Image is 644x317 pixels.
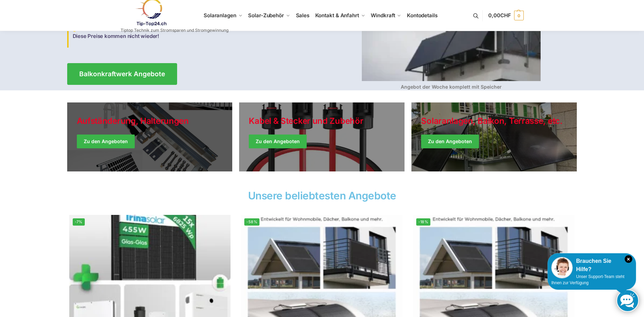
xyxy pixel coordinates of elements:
span: 0,00 [488,12,511,19]
p: Tiptop Technik zum Stromsparen und Stromgewinnung [121,28,228,32]
span: Sales [296,12,310,19]
a: Holiday Style [239,102,405,171]
a: Holiday Style [67,102,233,171]
a: 0,00CHF 0 [488,5,523,26]
span: CHF [500,12,511,19]
span: Kontakt & Anfahrt [315,12,359,19]
img: Customer service [551,257,573,278]
span: Balkonkraftwerk Angebote [79,71,165,77]
h2: Unsere beliebtesten Angebote [67,190,577,201]
i: Schließen [625,255,632,263]
a: Winter Jackets [411,102,577,171]
strong: Angebot der Woche komplett mit Speicher [401,84,502,90]
a: Balkonkraftwerk Angebote [67,63,177,85]
span: Kontodetails [407,12,438,19]
span: 0 [514,11,524,20]
strong: Diese Preise kommen nicht wieder! [73,33,159,39]
div: Brauchen Sie Hilfe? [551,257,632,274]
span: Solar-Zubehör [248,12,284,19]
span: Windkraft [371,12,395,19]
span: Solaranlagen [204,12,236,19]
span: Unser Support-Team steht Ihnen zur Verfügung [551,274,624,285]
